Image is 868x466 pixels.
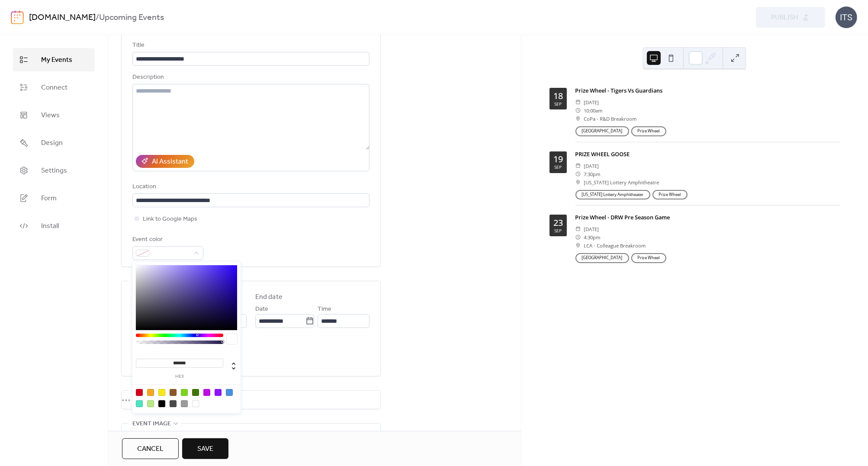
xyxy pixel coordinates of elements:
[13,103,95,127] a: Views
[584,162,599,170] span: [DATE]
[13,186,95,210] a: Form
[41,55,72,65] span: My Events
[136,374,223,379] label: hex
[136,155,194,168] button: AI Assistant
[226,389,233,396] div: #4A90E2
[41,193,57,204] span: Form
[181,389,188,396] div: #7ED321
[584,225,599,233] span: [DATE]
[41,83,68,93] span: Connect
[147,400,154,407] div: #B8E986
[132,182,368,192] div: Location
[137,444,164,454] span: Cancel
[122,391,380,409] div: •••
[181,400,188,407] div: #9B9B9B
[132,40,368,51] div: Title
[575,162,581,170] div: ​
[553,92,563,100] div: 18
[575,178,581,186] div: ​
[136,400,143,407] div: #50E3C2
[584,115,637,123] span: CoPa - R&D Breakroom
[255,304,268,315] span: Date
[170,389,177,396] div: #8B572A
[158,400,165,407] div: #000000
[192,389,199,396] div: #417505
[584,178,659,186] span: [US_STATE] Lottery Amphitheatre
[197,444,213,454] span: Save
[575,213,840,222] div: Prize Wheel - DRW Pre Season Game
[13,48,95,71] a: My Events
[13,214,95,238] a: Install
[584,241,646,250] span: LCA - Colleague Breakroom
[132,419,171,429] span: Event image
[99,10,164,26] b: Upcoming Events
[41,166,67,176] span: Settings
[132,72,368,83] div: Description
[96,10,99,26] b: /
[318,304,331,315] span: Time
[136,389,143,396] div: #D0021B
[584,233,600,241] span: 4:30pm
[152,157,188,167] div: AI Assistant
[575,241,581,250] div: ​
[13,131,95,154] a: Design
[554,228,562,233] div: Sep
[575,115,581,123] div: ​
[192,400,199,407] div: #FFFFFF
[13,76,95,99] a: Connect
[203,389,210,396] div: #BD10E0
[575,87,840,95] div: Prize Wheel - Tigers Vs Guardians
[143,214,197,225] span: Link to Google Maps
[584,106,602,115] span: 10:00am
[584,98,599,106] span: [DATE]
[29,10,96,26] a: [DOMAIN_NAME]
[158,389,165,396] div: #F8E71C
[575,98,581,106] div: ​
[553,219,563,227] div: 23
[170,400,177,407] div: #4A4A4A
[553,155,563,164] div: 19
[147,389,154,396] div: #F5A623
[11,10,24,24] img: logo
[575,150,840,158] div: PRIZE WHEEL GOOSE
[215,389,222,396] div: #9013FE
[182,438,228,459] button: Save
[575,233,581,241] div: ​
[255,292,283,302] div: End date
[41,221,59,231] span: Install
[584,170,600,178] span: 7:30pm
[836,6,857,28] div: ITS
[132,235,202,245] div: Event color
[575,106,581,115] div: ​
[13,159,95,182] a: Settings
[122,438,179,459] button: Cancel
[554,102,562,106] div: Sep
[554,165,562,169] div: Sep
[575,225,581,233] div: ​
[41,138,63,148] span: Design
[575,170,581,178] div: ​
[41,110,60,121] span: Views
